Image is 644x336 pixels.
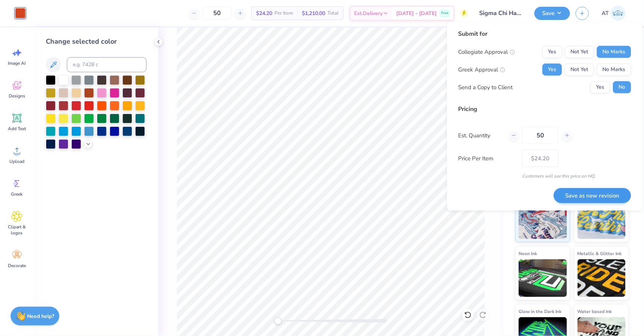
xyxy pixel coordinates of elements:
[458,173,631,179] div: Customers will see this price on HQ.
[256,9,272,17] span: $24.20
[519,307,561,315] span: Glow in the Dark Ink
[613,81,631,93] button: No
[597,64,631,76] button: No Marks
[598,6,629,21] a: AT
[458,83,513,91] div: Send a Copy to Client
[274,317,282,325] div: Accessibility label
[8,126,26,132] span: Add Text
[9,93,25,99] span: Designs
[474,6,529,21] input: Untitled Design
[554,188,631,203] button: Save as new revision
[565,64,594,76] button: Not Yet
[522,127,558,144] input: – –
[519,201,567,239] img: Standard
[542,64,562,76] button: Yes
[46,36,146,47] div: Change selected color
[8,263,26,269] span: Decorate
[519,249,537,257] span: Neon Ink
[302,9,325,17] span: $1,210.00
[202,6,232,20] input: – –
[458,65,505,74] div: Greek Approval
[8,60,26,66] span: Image AI
[458,131,503,140] label: Est. Quantity
[458,105,631,114] div: Pricing
[441,11,448,16] span: Free
[274,9,293,17] span: Per Item
[578,249,622,257] span: Metallic & Glitter Ink
[534,7,570,20] button: Save
[11,191,23,197] span: Greek
[67,57,146,72] input: e.g. 7428 c
[354,9,383,17] span: Est. Delivery
[597,46,631,58] button: No Marks
[542,46,562,58] button: Yes
[565,46,594,58] button: Not Yet
[327,9,339,17] span: Total
[458,29,631,38] div: Submit for
[458,154,516,163] label: Price Per Item
[578,307,612,315] span: Water based Ink
[396,9,437,17] span: [DATE] - [DATE]
[611,6,626,21] img: Angie Trapanotto
[5,224,29,236] span: Clipart & logos
[578,201,626,239] img: Puff Ink
[519,259,567,297] img: Neon Ink
[27,313,54,320] strong: Need help?
[590,81,610,93] button: Yes
[602,9,609,18] span: AT
[9,158,24,164] span: Upload
[458,47,515,56] div: Collegiate Approval
[578,259,626,297] img: Metallic & Glitter Ink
